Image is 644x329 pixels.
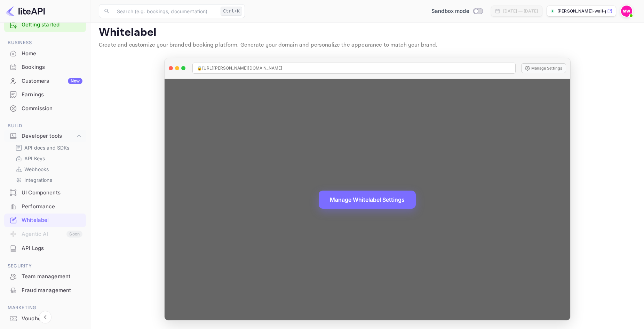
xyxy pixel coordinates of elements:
[22,50,82,58] div: Home
[4,284,86,297] a: Fraud management
[4,242,86,255] div: API Logs
[13,175,83,185] div: Integrations
[24,155,45,162] p: API Keys
[22,105,82,113] div: Commission
[4,122,86,130] span: Build
[4,88,86,102] div: Earnings
[22,273,82,281] div: Team management
[4,284,86,297] div: Fraud management
[621,6,632,17] img: Mary Wall
[4,130,86,142] div: Developer tools
[4,74,86,87] a: CustomersNew
[15,144,80,151] a: API docs and SDKs
[22,63,82,71] div: Bookings
[197,65,283,71] span: 🔒 [URL][PERSON_NAME][DOMAIN_NAME]
[22,77,82,85] div: Customers
[13,143,83,153] div: API docs and SDKs
[319,191,416,209] button: Manage Whitelabel Settings
[4,47,86,60] a: Home
[15,176,80,184] a: Integrations
[4,61,86,73] a: Bookings
[4,312,86,325] a: Vouchers
[4,312,86,326] div: Vouchers
[4,200,86,213] a: Performance
[4,214,86,227] div: Whitelabel
[4,39,86,47] span: Business
[22,287,82,295] div: Fraud management
[22,315,82,323] div: Vouchers
[113,4,218,18] input: Search (e.g. bookings, documentation)
[221,7,242,16] div: Ctrl+K
[4,200,86,214] div: Performance
[521,63,566,73] button: Manage Settings
[22,132,75,140] div: Developer tools
[13,164,83,174] div: Webhooks
[22,21,82,29] a: Getting started
[99,41,636,49] p: Create and customize your branded booking platform. Generate your domain and personalize the appe...
[4,61,86,74] div: Bookings
[22,91,82,99] div: Earnings
[4,186,86,200] div: UI Components
[4,47,86,61] div: Home
[24,176,52,184] p: Integrations
[557,8,606,14] p: [PERSON_NAME]-wall-pw6co.nuitee...
[39,311,51,323] button: Collapse navigation
[6,6,45,17] img: LiteAPI logo
[4,304,86,312] span: Marketing
[429,7,485,15] div: Switch to Production mode
[22,189,82,197] div: UI Components
[99,26,636,40] p: Whitelabel
[13,153,83,163] div: API Keys
[4,102,86,115] a: Commission
[24,166,49,173] p: Webhooks
[4,88,86,101] a: Earnings
[4,18,86,32] div: Getting started
[68,78,82,84] div: New
[4,186,86,199] a: UI Components
[4,262,86,270] span: Security
[4,74,86,88] div: CustomersNew
[22,216,82,224] div: Whitelabel
[4,242,86,255] a: API Logs
[4,270,86,283] a: Team management
[15,166,80,173] a: Webhooks
[4,102,86,115] div: Commission
[22,203,82,211] div: Performance
[503,8,538,14] div: [DATE] — [DATE]
[431,7,469,15] span: Sandbox mode
[15,155,80,162] a: API Keys
[22,244,82,252] div: API Logs
[24,144,70,151] p: API docs and SDKs
[4,214,86,226] a: Whitelabel
[4,270,86,283] div: Team management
